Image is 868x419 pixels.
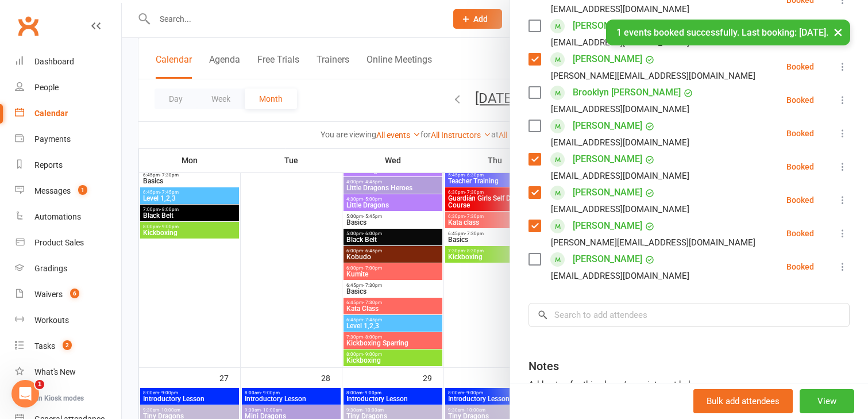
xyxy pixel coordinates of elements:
div: [PERSON_NAME][EMAIL_ADDRESS][DOMAIN_NAME] [551,235,755,250]
div: [EMAIL_ADDRESS][DOMAIN_NAME] [551,202,689,217]
a: People [15,75,121,101]
div: Product Sales [34,238,84,247]
a: Messages 1 [15,178,121,204]
a: [PERSON_NAME] [573,183,642,202]
div: Booked [786,96,814,104]
div: People [34,83,59,92]
div: Calendar [34,109,68,118]
a: Brooklyn [PERSON_NAME] [573,83,681,102]
input: Search to add attendees [528,303,850,327]
div: What's New [34,367,76,376]
div: Reports [34,160,63,170]
a: Product Sales [15,230,121,256]
div: Gradings [34,264,67,273]
div: [EMAIL_ADDRESS][DOMAIN_NAME] [551,168,689,183]
a: Gradings [15,256,121,282]
div: Automations [34,212,81,221]
div: Booked [786,163,814,171]
a: [PERSON_NAME] [573,217,642,235]
a: [PERSON_NAME] [573,250,642,268]
a: Payments [15,126,121,152]
a: Workouts [15,307,121,333]
div: Add notes for this class / appointment below [528,378,850,391]
div: Waivers [34,290,63,299]
div: [EMAIL_ADDRESS][DOMAIN_NAME] [551,135,689,150]
div: Workouts [34,316,69,325]
div: [PERSON_NAME][EMAIL_ADDRESS][DOMAIN_NAME] [551,68,755,83]
a: Calendar [15,101,121,126]
a: Dashboard [15,49,121,75]
a: Reports [15,152,121,178]
a: Waivers 6 [15,282,121,307]
div: [EMAIL_ADDRESS][DOMAIN_NAME] [551,268,689,283]
div: Booked [786,129,814,137]
a: [PERSON_NAME] [573,17,642,35]
span: 2 [63,340,72,350]
a: [PERSON_NAME] [573,50,642,68]
div: Tasks [34,341,55,351]
div: Booked [786,63,814,71]
a: What's New [15,359,121,385]
div: Booked [786,229,814,237]
span: 1 [35,380,44,389]
div: [EMAIL_ADDRESS][DOMAIN_NAME] [551,2,689,17]
div: Dashboard [34,57,74,66]
a: [PERSON_NAME] [573,117,642,135]
a: Tasks 2 [15,333,121,359]
a: Clubworx [14,11,43,40]
a: [PERSON_NAME] [573,150,642,168]
div: 1 events booked successfully. Last booking: [DATE]. [606,20,850,45]
div: [EMAIL_ADDRESS][DOMAIN_NAME] [551,102,689,117]
div: Payments [34,134,71,144]
span: 6 [70,289,79,298]
a: Automations [15,204,121,230]
button: Bulk add attendees [693,389,793,413]
button: × [828,20,848,44]
div: Booked [786,263,814,271]
button: View [800,389,854,413]
span: 1 [78,185,87,195]
div: Booked [786,196,814,204]
div: Messages [34,186,71,195]
div: Notes [528,358,559,374]
iframe: Intercom live chat [11,380,39,408]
